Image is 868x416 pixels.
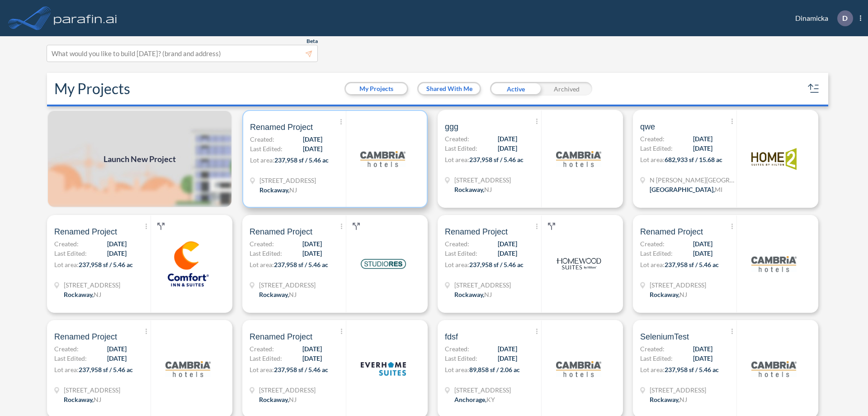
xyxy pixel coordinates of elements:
span: [DATE] [693,143,712,153]
a: Launch New Project [47,110,232,208]
span: [DATE] [693,249,712,258]
span: Last Edited: [250,354,282,363]
span: 321 Mt Hope Ave [454,280,511,290]
span: NJ [679,291,687,298]
span: Renamed Project [445,226,508,237]
span: Lot area: [54,366,79,373]
img: logo [751,136,797,182]
img: add [47,110,232,208]
span: Rockaway , [454,291,484,298]
img: logo [361,241,406,287]
div: Rockaway, NJ [259,185,297,195]
span: 237,958 sf / 5.46 ac [469,156,524,163]
div: Rockaway, NJ [64,395,101,404]
div: Rockaway, NJ [650,290,687,299]
span: Last Edited: [640,354,673,363]
span: [DATE] [693,239,712,249]
span: 321 Mt Hope Ave [259,176,316,185]
span: 89,858 sf / 2.06 ac [469,366,520,373]
div: Rockaway, NJ [64,290,101,299]
span: Lot area: [445,366,469,373]
button: sort [807,81,821,96]
div: Grand Rapids, MI [650,185,722,194]
span: Rockaway , [259,396,289,403]
span: [DATE] [302,354,322,363]
span: [DATE] [302,239,322,249]
span: Renamed Project [250,226,312,237]
span: [DATE] [498,239,517,249]
span: Rockaway , [259,291,289,298]
p: D [842,14,848,22]
span: Last Edited: [445,249,477,258]
span: Lot area: [640,366,665,373]
span: Renamed Project [54,226,117,237]
span: Created: [445,344,469,354]
img: logo [52,9,119,27]
span: 237,958 sf / 5.46 ac [79,261,133,268]
span: Beta [307,38,318,45]
span: Created: [54,344,79,354]
img: logo [751,241,797,287]
div: Anchorage, KY [454,395,495,404]
div: Rockaway, NJ [454,290,492,299]
span: qwe [640,121,655,132]
span: [DATE] [693,344,712,354]
span: Lot area: [250,366,274,373]
span: [DATE] [693,354,712,363]
span: 237,958 sf / 5.46 ac [274,366,328,373]
span: MI [715,186,722,193]
span: Created: [640,344,665,354]
div: Rockaway, NJ [454,185,492,194]
span: 1899 Evergreen Rd [454,385,511,395]
span: NJ [94,291,101,298]
img: logo [751,346,797,392]
span: Created: [445,239,469,249]
span: [DATE] [107,344,127,354]
span: Created: [250,239,274,249]
span: 237,958 sf / 5.46 ac [274,261,328,268]
span: 237,958 sf / 5.46 ac [665,366,719,373]
img: logo [556,136,601,182]
span: NJ [94,396,101,403]
span: Last Edited: [250,249,282,258]
img: logo [165,346,211,392]
span: NJ [289,291,297,298]
span: Created: [54,239,79,249]
span: Created: [640,134,665,143]
span: ggg [445,121,458,132]
span: Created: [640,239,665,249]
span: Lot area: [640,156,665,163]
span: NJ [484,291,492,298]
span: Last Edited: [250,144,283,153]
span: [DATE] [107,239,127,249]
span: KY [486,396,495,403]
span: 321 Mt Hope Ave [454,175,511,185]
span: [DATE] [107,249,127,258]
img: logo [360,136,406,182]
span: Last Edited: [640,143,673,153]
span: [DATE] [498,354,517,363]
span: Rockaway , [64,396,94,403]
button: Shared With Me [419,83,480,94]
span: [DATE] [693,134,712,143]
span: 321 Mt Hope Ave [64,280,120,290]
span: NJ [289,186,297,194]
span: [DATE] [498,143,517,153]
span: NJ [679,396,687,403]
span: 682,933 sf / 15.68 ac [665,156,722,163]
button: My Projects [346,83,407,94]
span: Renamed Project [250,122,313,133]
span: Lot area: [445,156,469,163]
span: [DATE] [303,144,322,153]
span: [DATE] [107,354,127,363]
span: Renamed Project [250,331,312,342]
div: Rockaway, NJ [650,395,687,404]
span: Created: [250,344,274,354]
span: 237,958 sf / 5.46 ac [665,261,719,268]
span: Lot area: [445,261,469,268]
span: Last Edited: [445,354,477,363]
span: [DATE] [498,344,517,354]
img: logo [556,346,601,392]
span: N Wyndham Hill Dr NE [650,175,736,185]
span: Lot area: [250,261,274,268]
